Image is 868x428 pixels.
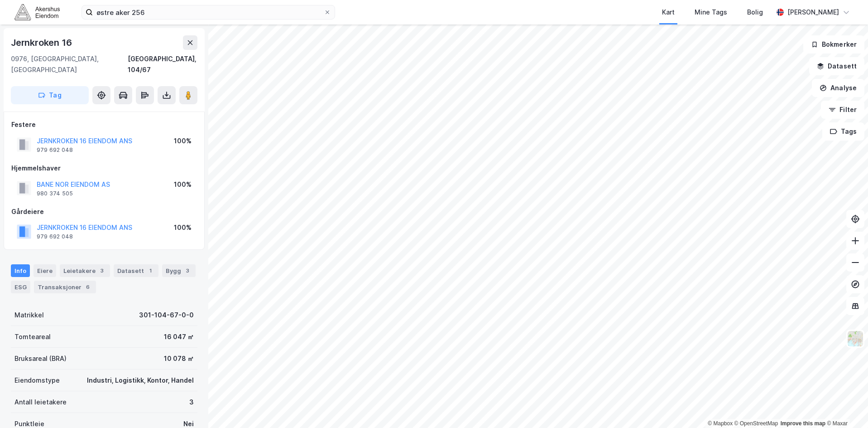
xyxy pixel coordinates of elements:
div: 301-104-67-0-0 [139,310,194,321]
a: OpenStreetMap [734,420,778,427]
div: [GEOGRAPHIC_DATA], 104/67 [128,53,197,75]
div: Bygg [162,264,196,277]
div: 100% [174,222,192,233]
div: 979 692 048 [37,146,73,154]
div: Hjemmelshaver [11,163,197,174]
div: Transaksjoner [34,281,96,293]
div: 10 078 ㎡ [164,353,194,364]
div: 16 047 ㎡ [164,331,194,342]
div: 3 [189,397,194,408]
div: 3 [97,266,106,275]
div: Gårdeiere [11,206,197,217]
div: 0976, [GEOGRAPHIC_DATA], [GEOGRAPHIC_DATA] [11,53,128,75]
div: 6 [83,282,92,292]
div: Festere [11,119,197,130]
div: Bruksareal (BRA) [14,353,67,364]
div: Bolig [747,7,763,18]
a: Mapbox [708,420,733,427]
img: akershus-eiendom-logo.9091f326c980b4bce74ccdd9f866810c.svg [14,4,60,20]
button: Tag [11,86,89,104]
div: Kart [662,7,675,18]
div: 980 374 505 [37,190,73,197]
div: Eiendomstype [14,375,60,386]
img: Z [847,330,864,347]
input: Søk på adresse, matrikkel, gårdeiere, leietakere eller personer [93,5,324,19]
div: 3 [183,266,192,275]
div: [PERSON_NAME] [787,7,839,18]
div: Kontrollprogram for chat [823,384,868,428]
div: Mine Tags [695,7,727,18]
button: Analyse [812,79,864,97]
div: Tomteareal [14,331,51,342]
div: 100% [174,179,192,190]
button: Filter [821,101,864,119]
div: Matrikkel [14,310,44,321]
iframe: Chat Widget [823,384,868,428]
button: Bokmerker [803,35,864,53]
div: 979 692 048 [37,233,73,240]
div: Leietakere [60,264,110,277]
div: 1 [146,266,155,275]
div: Antall leietakere [14,397,67,408]
div: Info [11,264,30,277]
div: Jernkroken 16 [11,35,73,50]
button: Tags [822,122,864,141]
a: Improve this map [781,420,825,427]
button: Datasett [809,57,864,75]
div: ESG [11,281,30,293]
div: Industri, Logistikk, Kontor, Handel [87,375,194,386]
div: 100% [174,136,192,146]
div: Datasett [114,264,158,277]
div: Eiere [34,264,56,277]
